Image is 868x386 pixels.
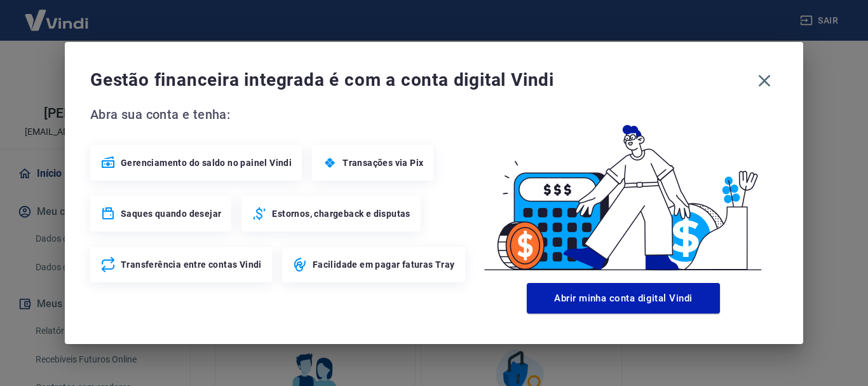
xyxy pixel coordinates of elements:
span: Facilidade em pagar faturas Tray [313,258,455,271]
span: Gerenciamento do saldo no painel Vindi [121,156,292,169]
img: Good Billing [469,104,778,278]
span: Estornos, chargeback e disputas [272,207,410,220]
span: Transferência entre contas Vindi [121,258,262,271]
span: Gestão financeira integrada é com a conta digital Vindi [90,67,751,93]
span: Abra sua conta e tenha: [90,104,469,125]
span: Transações via Pix [342,156,423,169]
span: Saques quando desejar [121,207,221,220]
button: Abrir minha conta digital Vindi [527,283,720,314]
